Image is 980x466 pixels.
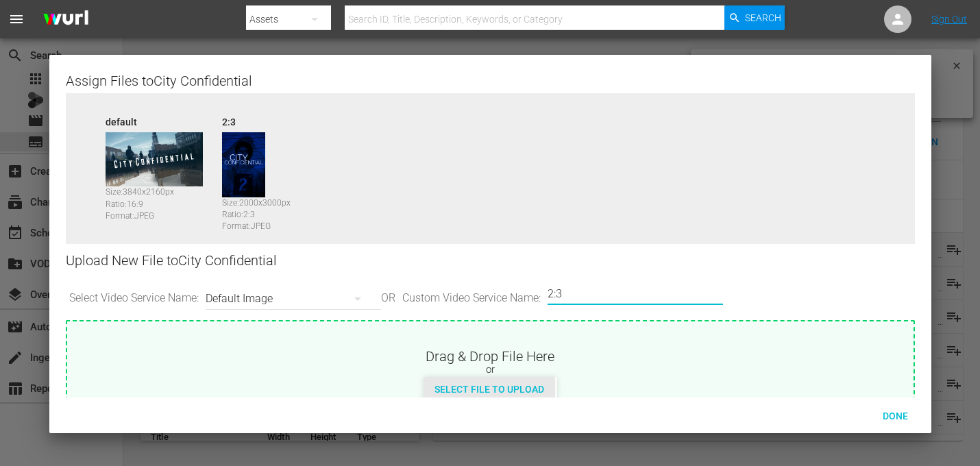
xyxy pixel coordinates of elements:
span: menu [8,11,25,27]
div: or [67,363,914,377]
button: Search [724,5,785,30]
img: 11409019-default_v2.jpg [106,132,203,187]
span: Done [872,410,919,421]
span: OR [378,291,399,306]
div: Upload New File to City Confidential [66,244,915,278]
img: ans4CAIJ8jUAAAAAAAAAAAAAAAAAAAAAAAAgQb4GAAAAAAAAAAAAAAAAAAAAAAAAJMjXAAAAAAAAAAAAAAAAAAAAAAAAgAT5G... [33,3,99,36]
div: Assign Files to City Confidential [66,71,915,88]
div: 2:3 [222,115,332,125]
div: default [106,115,215,125]
div: Drag & Drop File Here [67,347,914,363]
button: Select File to Upload [424,377,555,402]
img: 11409019-2-3_v1.jpg [222,132,265,197]
div: Default Image [206,280,374,318]
button: Done [866,403,926,428]
div: Size: 3840 x 2160 px Ratio: 16:9 Format: JPEG [106,186,215,215]
span: Search [745,5,781,30]
a: Sign Out [931,14,967,25]
span: Custom Video Service Name: [399,291,544,306]
div: Size: 2000 x 3000 px Ratio: 2:3 Format: JPEG [222,197,332,226]
span: Select File to Upload [424,384,555,395]
span: Select Video Service Name: [66,291,202,306]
